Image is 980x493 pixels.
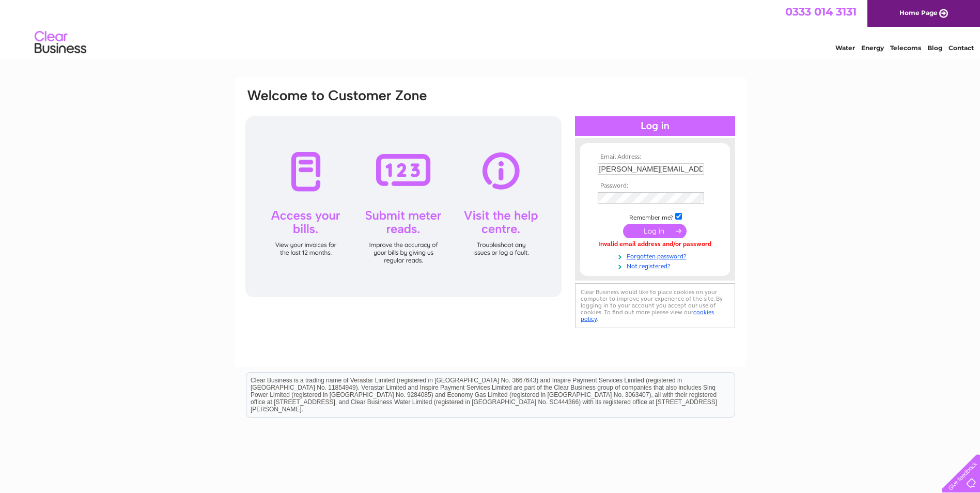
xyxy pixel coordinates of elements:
a: cookies policy [581,309,714,322]
div: Clear Business is a trading name of Verastar Limited (registered in [GEOGRAPHIC_DATA] No. 3667643... [246,6,735,50]
a: Contact [948,44,974,52]
a: Not registered? [598,260,715,270]
input: Submit [623,224,687,238]
a: Forgotten password? [598,251,715,260]
th: Email Address: [595,153,715,161]
div: Invalid email address and/or password [598,241,712,248]
a: Water [835,44,855,52]
a: 0333 014 3131 [785,5,857,18]
img: logo.png [34,27,87,58]
a: Blog [927,44,942,52]
div: Clear Business would like to place cookies on your computer to improve your experience of the sit... [575,283,735,328]
th: Password: [595,182,715,190]
a: Energy [861,44,884,52]
td: Remember me? [595,211,715,222]
a: Telecoms [890,44,921,52]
